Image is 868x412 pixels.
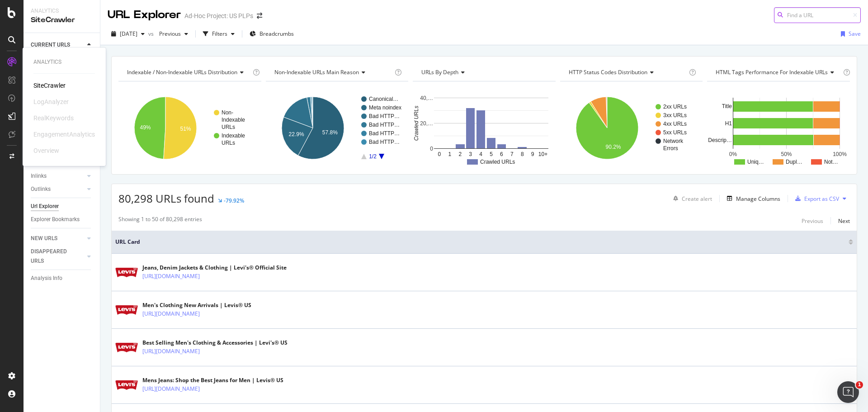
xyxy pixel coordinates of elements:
div: Manage Columns [736,195,780,203]
text: URLs [222,140,235,146]
button: Export as CSV [792,191,839,206]
text: Bad HTTP… [369,139,400,145]
img: main image [115,343,138,352]
button: Breadcrumbs [246,27,297,41]
text: 0 [430,146,434,152]
text: 4 [479,151,482,157]
button: Previous [802,215,823,226]
a: [URL][DOMAIN_NAME] [142,384,200,393]
a: [URL][DOMAIN_NAME] [142,309,200,318]
span: 80,298 URLs found [118,191,214,206]
a: LogAnalyzer [33,97,69,106]
text: 100% [833,151,847,157]
h4: HTML Tags Performance for Indexable URLs [714,65,841,80]
button: Create alert [670,191,712,206]
text: 90.2% [605,144,621,150]
text: 5xx URLs [663,129,687,136]
span: 2025 Sep. 8th [120,30,137,38]
button: Save [837,27,861,41]
span: Breadcrumbs [259,30,294,38]
img: main image [115,380,138,390]
div: EngagementAnalytics [33,130,95,139]
a: SiteCrawler [33,81,66,90]
div: Outlinks [31,185,51,194]
div: CURRENT URLS [31,40,70,50]
img: main image [115,305,138,315]
a: Outlinks [31,185,85,194]
div: Filters [212,30,227,38]
div: Save [849,30,861,38]
div: Inlinks [31,171,47,181]
span: vs [148,30,156,38]
span: Non-Indexable URLs Main Reason [274,68,359,76]
text: 0 [438,151,441,157]
button: Manage Columns [723,193,780,204]
text: 3xx URLs [663,112,687,118]
a: Explorer Bookmarks [31,215,94,224]
svg: A chart. [707,89,850,167]
h4: URLs by Depth [420,65,547,80]
text: 20,… [420,120,434,127]
div: URL Explorer [108,7,181,23]
div: RealKeywords [33,114,74,123]
button: Previous [156,27,192,41]
button: Filters [199,27,238,41]
text: Title [722,103,732,109]
div: A chart. [560,89,703,167]
text: 3 [469,151,472,157]
text: Errors [663,145,678,152]
svg: A chart. [266,89,409,167]
div: Jeans, Denim Jackets & Clothing | Levi's® Official Site [142,264,287,272]
text: Indexable [222,117,245,123]
a: CURRENT URLS [31,40,85,50]
span: HTML Tags Performance for Indexable URLs [716,68,828,76]
a: [URL][DOMAIN_NAME] [142,272,200,281]
text: 22.9% [288,131,304,137]
a: Url Explorer [31,202,94,211]
a: DISAPPEARED URLS [31,247,85,266]
text: 9 [531,151,534,157]
h4: Indexable / Non-Indexable URLs Distribution [125,65,251,80]
text: Descrip… [708,137,732,143]
div: Analytics [33,58,95,66]
text: 1 [448,151,452,157]
span: Previous [156,30,181,38]
text: 0% [729,151,737,157]
text: Canonical… [369,96,398,102]
text: URLs [222,124,235,130]
div: Ad-Hoc Project: US PLPs [184,11,253,20]
text: Meta noindex [369,104,401,111]
h4: Non-Indexable URLs Main Reason [273,65,393,80]
text: 40,… [420,95,434,101]
text: Network [663,138,684,144]
div: Men's Clothing New Arrivals | Levis® US [142,301,251,309]
div: Explorer Bookmarks [31,215,80,224]
div: Next [838,217,850,225]
div: Analysis Info [31,274,62,283]
div: Export as CSV [804,195,839,203]
text: Crawled URLs [413,106,420,141]
div: A chart. [413,89,556,167]
div: Overview [33,146,59,155]
span: Indexable / Non-Indexable URLs distribution [127,68,237,76]
text: 57.8% [322,129,337,136]
text: Non- [222,109,233,116]
div: NEW URLS [31,234,57,243]
text: Bad HTTP… [369,122,400,128]
span: URL Card [115,238,846,246]
a: Analysis Info [31,274,94,283]
text: 51% [180,126,191,132]
img: main image [115,268,138,277]
button: Next [838,215,850,226]
svg: A chart. [118,89,261,167]
span: HTTP Status Codes Distribution [569,68,647,76]
div: DISAPPEARED URLS [31,247,76,266]
input: Find a URL [774,7,861,23]
text: 2xx URLs [663,104,687,110]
